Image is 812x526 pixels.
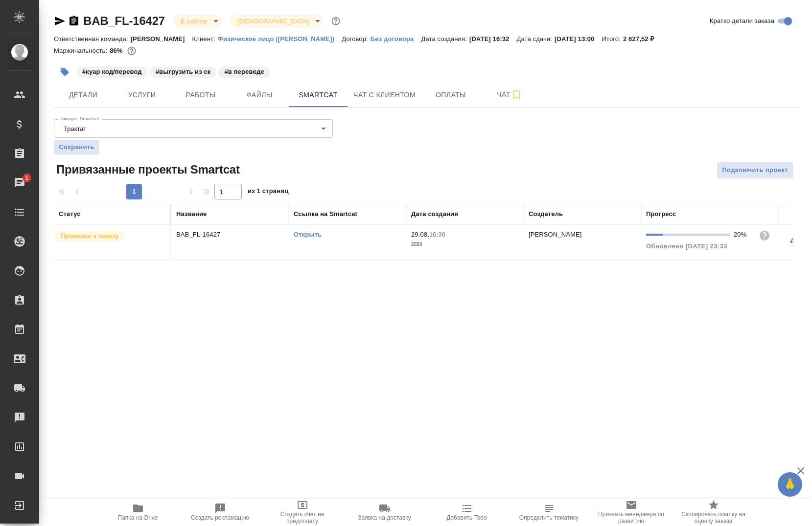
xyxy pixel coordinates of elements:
p: 29.08, [411,231,429,238]
svg: Подписаться [510,89,522,101]
span: 🙏 [782,474,798,495]
p: Маржинальность: [54,47,110,54]
span: куар код/перевод [75,67,149,75]
div: В работе [230,15,323,28]
div: Название [176,209,207,219]
button: Создать рекламацию [179,499,261,526]
div: 20% [734,230,751,240]
p: Без договора [371,35,421,43]
span: Обновлено [DATE] 23:33 [646,242,727,250]
span: Smartcat [295,89,342,101]
p: #куар код/перевод [82,67,142,77]
span: Файлы [236,89,283,101]
p: 86% [110,47,125,54]
button: Сохранить [54,140,99,154]
button: Призвать менеджера по развитию [590,499,673,526]
div: Ссылка на Smartcat [294,209,357,219]
p: 2025 [411,240,519,249]
div: Создатель [529,209,563,219]
p: Итого: [602,35,623,43]
span: Работы [177,89,224,101]
span: 1 [19,173,34,183]
p: [PERSON_NAME] [131,35,192,43]
a: Физическое лицо ([PERSON_NAME]) [218,34,342,43]
p: 2 627,52 ₽ [623,35,662,43]
span: Услуги [118,89,165,101]
button: Обновить прогресс [783,230,807,253]
a: Без договора [371,34,421,43]
p: Договор: [342,35,371,43]
span: выгрузить из ск [149,67,218,75]
span: Определить тематику [519,514,579,521]
span: Детали [60,89,107,101]
span: Скопировать ссылку на оценку заказа [678,511,749,525]
button: Подключить проект [717,162,793,179]
button: Скопировать ссылку на оценку заказа [673,499,755,526]
div: Трактат [54,119,333,138]
p: Привязан к заказу [61,231,119,241]
div: В работе [173,15,222,28]
button: 🙏 [778,472,802,497]
p: #в переводе [224,67,264,77]
button: В работе [178,17,210,25]
button: Заявка на доставку [344,499,426,526]
button: 306.10 RUB; [125,44,138,57]
span: Оплаты [427,89,474,101]
a: Открыть [294,231,322,238]
p: BAB_FL-16427 [176,230,284,240]
p: Физическое лицо ([PERSON_NAME]) [218,35,342,43]
button: Создать счет на предоплату [261,499,344,526]
div: Прогресс [646,209,676,219]
button: Скопировать ссылку [68,15,80,27]
button: Скопировать ссылку для ЯМессенджера [54,15,66,27]
p: 16:36 [429,231,445,238]
p: Дата создания: [421,35,469,43]
p: Дата сдачи: [517,35,555,43]
button: Папка на Drive [97,499,179,526]
button: Трактат [61,125,89,133]
button: [DEMOGRAPHIC_DATA] [234,17,311,25]
button: Добавить тэг [54,61,75,83]
span: Заявка на доставку [358,514,411,521]
span: Кратко детали заказа [710,16,774,26]
span: Привязанные проекты Smartcat [54,162,240,177]
p: [DATE] 16:32 [469,35,517,43]
span: Создать рекламацию [191,514,249,521]
p: Ответственная команда: [54,35,131,43]
button: Добавить Todo [426,499,508,526]
div: Статус [59,209,81,219]
span: Подключить проект [722,165,788,176]
p: Клиент: [192,35,218,43]
span: Чат [486,88,533,101]
span: Призвать менеджера по развитию [596,511,667,525]
a: 1 [2,171,37,195]
span: из 1 страниц [248,185,289,199]
div: Дата создания [411,209,458,219]
a: BAB_FL-16427 [83,14,165,27]
p: [PERSON_NAME] [529,231,582,238]
span: Чат с клиентом [353,89,416,101]
p: #выгрузить из ск [156,67,211,77]
span: Папка на Drive [118,514,158,521]
button: Доп статусы указывают на важность/срочность заказа [329,15,342,27]
button: Определить тематику [508,499,590,526]
span: в переводе [217,67,271,75]
span: Добавить Todo [446,514,487,521]
span: Создать счет на предоплату [267,511,338,525]
p: [DATE] 13:00 [555,35,602,43]
span: Сохранить [59,142,94,152]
